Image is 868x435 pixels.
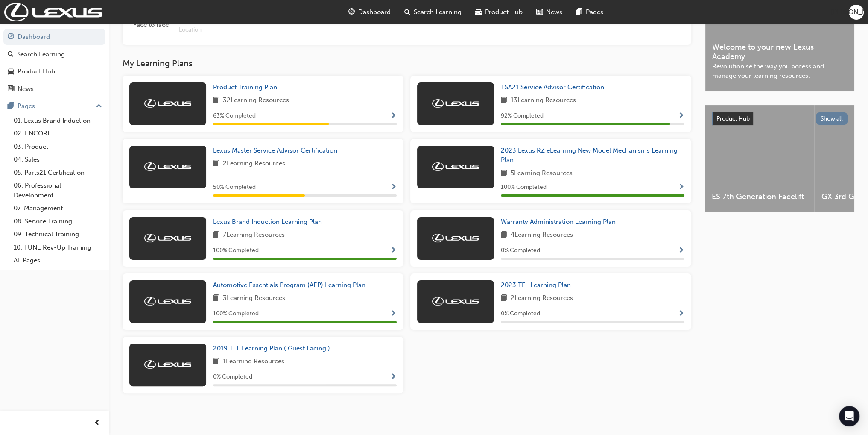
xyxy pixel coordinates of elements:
img: Trak [144,360,191,369]
span: 100 % Completed [213,309,259,319]
span: Show Progress [390,373,397,381]
span: 2023 TFL Learning Plan [501,281,571,289]
span: Search Learning [414,7,462,17]
button: Show Progress [678,182,684,193]
span: 63 % Completed [213,111,256,121]
span: Dashboard [358,7,391,17]
button: Show Progress [390,372,397,382]
span: Show Progress [678,112,684,120]
button: DashboardSearch LearningProduct HubNews [3,27,105,98]
a: Product HubShow all [712,112,848,126]
a: search-iconSearch Learning [397,3,468,21]
span: Welcome to your new Lexus Academy [712,42,847,62]
a: TSA21 Service Advisor Certification [501,82,608,92]
span: 4 Learning Resources [511,230,573,241]
span: 0 % Completed [213,372,252,382]
div: Open Intercom Messenger [839,406,859,426]
img: Trak [432,234,479,242]
button: [PERSON_NAME] [849,5,864,20]
button: Show Progress [678,245,684,256]
span: 2 Learning Resources [511,293,573,304]
span: Automotive Essentials Program (AEP) Learning Plan [213,281,365,289]
span: 7 Learning Resources [223,230,285,241]
span: 100 % Completed [501,182,547,192]
span: 0 % Completed [501,309,540,319]
a: Search Learning [3,47,105,62]
span: 5 Learning Resources [511,168,573,179]
button: Show Progress [678,111,684,121]
img: Trak [144,162,191,171]
button: Show Progress [678,309,684,319]
div: News [18,84,34,94]
span: up-icon [96,101,102,112]
a: Dashboard [3,29,105,45]
div: Pages [18,101,35,111]
a: 03. Product [10,140,105,153]
span: search-icon [404,7,410,18]
span: Face to face [129,20,172,30]
h3: My Learning Plans [123,59,691,68]
span: book-icon [501,230,507,241]
span: news-icon [8,85,14,93]
img: Trak [432,162,479,171]
a: Warranty Administration Learning Plan [501,217,619,227]
span: 2023 Lexus RZ eLearning New Model Mechanisms Learning Plan [501,147,678,164]
span: search-icon [8,51,14,59]
button: Show all [816,112,848,125]
span: 32 Learning Resources [223,95,289,106]
span: book-icon [501,95,507,106]
span: Warranty Administration Learning Plan [501,218,616,226]
span: 3 Learning Resources [223,293,285,304]
span: ES 7th Generation Facelift [712,192,807,202]
span: Revolutionise the way you access and manage your learning resources. [712,62,847,81]
button: Show Progress [390,182,397,193]
a: 2019 TFL Learning Plan ( Guest Facing ) [213,344,333,353]
button: Pages [3,98,105,114]
span: book-icon [213,159,219,169]
span: Product Hub [485,7,523,17]
span: Product Hub [716,115,750,122]
span: 92 % Completed [501,111,544,121]
a: 2023 Lexus RZ eLearning New Model Mechanisms Learning Plan [501,146,684,165]
img: Trak [144,297,191,306]
a: pages-iconPages [569,3,610,21]
img: Trak [432,297,479,306]
div: Product Hub [18,67,55,76]
span: book-icon [501,168,507,179]
a: 05. Parts21 Certification [10,166,105,179]
span: Show Progress [390,310,397,318]
span: book-icon [213,356,219,367]
span: Lexus Brand Induction Learning Plan [213,218,322,226]
span: Show Progress [390,112,397,120]
span: 0 % Completed [501,246,540,256]
a: 02. ENCORE [10,127,105,140]
span: book-icon [501,293,507,304]
button: Show Progress [390,245,397,256]
span: 13 Learning Resources [511,95,576,106]
img: Trak [144,99,191,108]
span: book-icon [213,230,219,241]
a: 09. Technical Training [10,228,105,241]
span: Location [179,25,467,35]
span: prev-icon [94,418,100,429]
span: Pages [586,7,603,17]
span: 2019 TFL Learning Plan ( Guest Facing ) [213,344,330,352]
a: 07. Management [10,202,105,215]
a: 10. TUNE Rev-Up Training [10,241,105,254]
img: Trak [4,3,102,21]
a: guage-iconDashboard [342,3,397,21]
span: TSA21 Service Advisor Certification [501,83,604,91]
a: 2023 TFL Learning Plan [501,280,574,290]
span: book-icon [213,293,219,304]
span: Product Training Plan [213,83,277,91]
span: pages-icon [8,103,14,110]
span: guage-icon [8,33,14,41]
a: news-iconNews [529,3,569,21]
a: 04. Sales [10,153,105,166]
span: Show Progress [678,247,684,255]
span: car-icon [8,68,14,76]
img: Trak [432,99,479,108]
button: Show Progress [390,111,397,121]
